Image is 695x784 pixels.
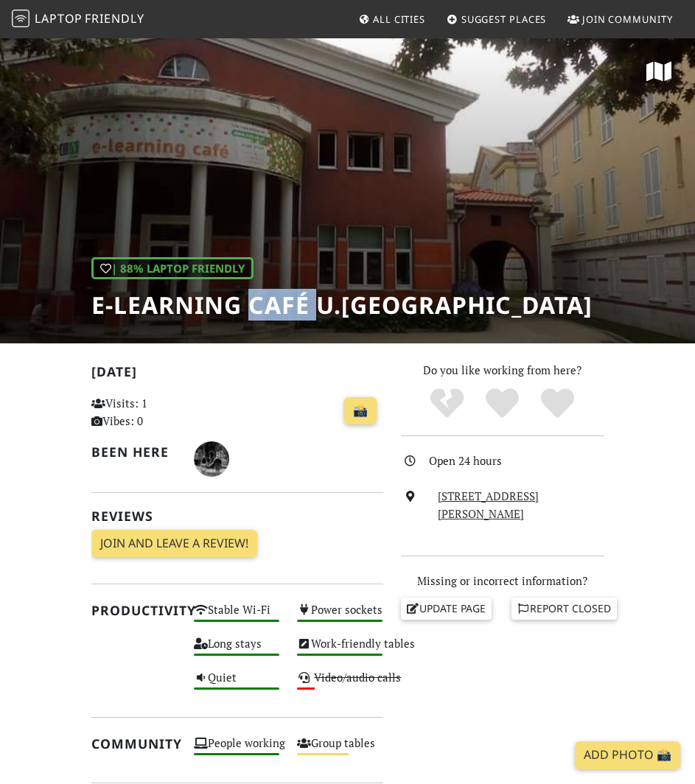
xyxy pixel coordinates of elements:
[475,387,530,420] div: Yes
[401,598,492,620] a: Update page
[530,387,585,420] div: Definitely!
[185,634,288,668] div: Long stays
[185,733,288,767] div: People working
[429,452,613,469] div: Open 24 hours
[12,7,144,32] a: LaptopFriendly LaptopFriendly
[185,600,288,634] div: Stable Wi-Fi
[575,741,680,769] a: Add Photo 📸
[35,10,83,27] span: Laptop
[344,397,377,425] a: 📸
[91,364,383,385] h2: [DATE]
[91,444,177,460] h2: Been here
[314,670,401,685] s: Video/audio calls
[438,489,539,521] a: [STREET_ADDRESS][PERSON_NAME]
[91,291,593,319] h1: e-learning Café U.[GEOGRAPHIC_DATA]
[461,13,547,26] span: Suggest Places
[288,600,391,634] div: Power sockets
[91,508,383,524] h2: Reviews
[401,572,604,589] p: Missing or incorrect information?
[288,634,391,668] div: Work-friendly tables
[419,387,475,420] div: No
[185,668,288,701] div: Quiet
[511,598,618,620] a: Report closed
[91,603,177,618] h2: Productivity
[401,361,604,379] p: Do you like working from here?
[441,6,553,32] a: Suggest Places
[194,441,229,477] img: 1690-mariana.jpg
[562,6,679,32] a: Join Community
[12,10,29,27] img: LaptopFriendly
[194,449,229,464] span: Mariana Gomes
[91,394,177,430] p: Visits: 1 Vibes: 0
[373,13,425,26] span: All Cities
[288,733,391,767] div: Group tables
[582,13,673,26] span: Join Community
[91,736,177,752] h2: Community
[91,257,254,279] div: | 88% Laptop Friendly
[91,530,257,558] a: Join and leave a review!
[352,6,431,32] a: All Cities
[85,10,144,27] span: Friendly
